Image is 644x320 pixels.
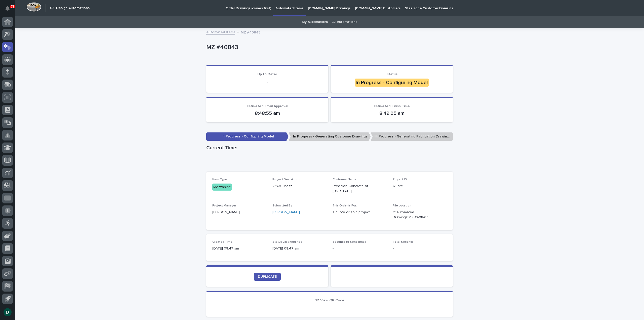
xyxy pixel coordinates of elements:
[6,6,13,14] div: Notifications78
[333,204,358,207] span: This Order is For...
[206,29,235,35] a: Automated Items
[393,184,447,189] p: Quote
[212,240,232,243] span: Created Time
[333,240,366,243] span: Seconds to Send Email
[386,73,397,76] span: Status
[212,305,447,311] p: -
[11,5,14,8] p: 78
[393,204,411,207] span: File Location
[212,184,232,191] div: Mezzanine
[393,210,435,220] : Y:\Automated Drawings\MZ #40843\
[333,184,387,194] p: Precision Concrete of [US_STATE]
[247,104,288,108] span: Estimated Email Approval
[212,110,322,116] p: 8:48:55 am
[212,210,266,215] p: [PERSON_NAME]
[206,44,451,51] p: MZ #40843
[374,104,410,108] span: Estimated Finish Time
[50,6,90,10] h2: 03. Design Automations
[212,204,236,207] span: Project Manager
[337,110,447,116] p: 8:49:05 am
[2,3,13,14] button: Notifications
[393,246,447,251] p: -
[26,2,41,12] img: Workspace Logo
[206,145,453,151] h1: Current Time:
[272,178,300,181] span: Project Description
[212,246,266,251] p: [DATE] 08:47 am
[272,184,327,189] p: 25x30 Mezz
[333,210,387,215] p: a quote or sold project
[206,153,453,172] iframe: Current Time:
[241,29,260,35] p: MZ #40843
[302,16,328,28] a: My Automations
[212,80,322,86] p: -
[258,275,277,278] span: DUPLICATE
[272,204,292,207] span: Submitted By
[333,178,356,181] span: Customer Name
[272,246,327,251] p: [DATE] 08:47 am
[254,273,281,281] a: DUPLICATE
[206,132,289,141] p: In Progress - Configuring Model
[272,210,300,215] a: [PERSON_NAME]
[371,132,453,141] p: In Progress - Generating Fabrication Drawings
[272,240,302,243] span: Status Last Modified
[257,73,277,76] span: Up to Date?
[289,132,371,141] p: In Progress - Generating Customer Drawings
[315,299,344,302] span: 3D View QR Code
[333,246,387,251] p: -
[332,16,357,28] a: All Automations
[393,240,414,243] span: Total Seconds
[2,307,13,317] button: users-avatar
[355,79,429,87] div: In Progress - Configuring Model
[212,178,227,181] span: Item Type
[393,178,407,181] span: Project ID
